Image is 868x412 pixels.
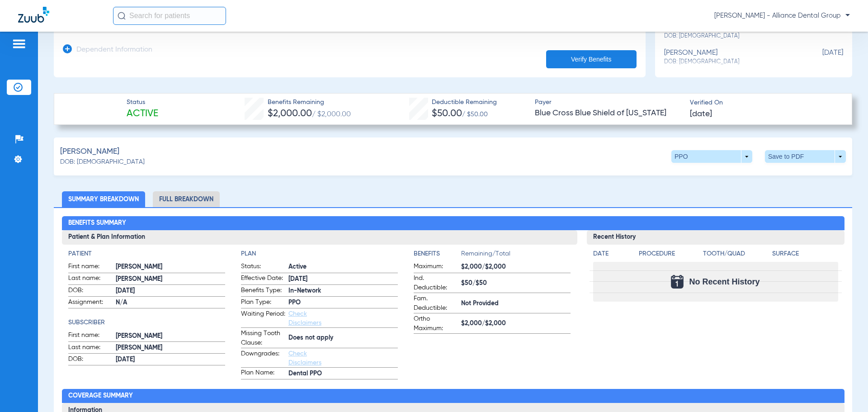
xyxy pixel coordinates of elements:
[18,7,49,23] img: Zuub Logo
[113,7,226,25] input: Search for patients
[461,319,571,328] span: $2,000/$2,000
[414,314,458,333] span: Ortho Maximum:
[241,349,285,367] span: Downgrades:
[288,369,398,379] span: Dental PPO
[60,146,119,157] span: [PERSON_NAME]
[127,108,158,120] span: Active
[312,111,351,118] span: / $2,000.00
[765,150,846,163] button: Save to PDF
[118,12,126,20] img: Search Icon
[241,309,285,327] span: Waiting Period:
[68,249,225,259] h4: Patient
[241,286,285,297] span: Benefits Type:
[639,249,700,262] app-breakdown-title: Procedure
[268,98,351,107] span: Benefits Remaining
[68,274,113,284] span: Last name:
[664,58,798,66] span: DOB: [DEMOGRAPHIC_DATA]
[288,311,321,326] a: Check Disclaimers
[116,262,225,272] span: [PERSON_NAME]
[690,109,712,120] span: [DATE]
[241,368,285,379] span: Plan Name:
[461,299,571,308] span: Not Provided
[414,262,458,273] span: Maximum:
[772,249,838,259] h4: Surface
[593,249,631,259] h4: Date
[639,249,700,259] h4: Procedure
[241,249,398,259] h4: Plan
[288,298,398,308] span: PPO
[68,318,225,327] h4: Subscriber
[690,98,837,108] span: Verified On
[241,262,285,273] span: Status:
[462,111,488,118] span: / $50.00
[127,98,158,107] span: Status
[116,331,225,341] span: [PERSON_NAME]
[535,108,682,119] span: Blue Cross Blue Shield of [US_STATE]
[60,157,145,167] span: DOB: [DEMOGRAPHIC_DATA]
[68,298,113,308] span: Assignment:
[62,216,844,231] h2: Benefits Summary
[116,343,225,353] span: [PERSON_NAME]
[664,32,798,40] span: DOB: [DEMOGRAPHIC_DATA]
[288,350,321,366] a: Check Disclaimers
[414,274,458,293] span: Ind. Deductible:
[62,389,844,403] h2: Coverage Summary
[68,343,113,354] span: Last name:
[535,98,682,107] span: Payer
[62,191,145,207] li: Summary Breakdown
[268,109,312,118] span: $2,000.00
[689,277,759,286] span: No Recent History
[414,249,461,259] h4: Benefits
[241,298,285,308] span: Plan Type:
[414,294,458,313] span: Fam. Deductible:
[288,286,398,296] span: In-Network
[772,249,838,262] app-breakdown-title: Surface
[62,230,577,245] h3: Patient & Plan Information
[432,109,462,118] span: $50.00
[461,262,571,272] span: $2,000/$2,000
[241,329,285,348] span: Missing Tooth Clause:
[546,50,637,68] button: Verify Benefits
[714,11,850,20] span: [PERSON_NAME] - Alliance Dental Group
[671,275,684,289] img: Calendar
[116,286,225,296] span: [DATE]
[76,46,152,55] h3: Dependent Information
[587,230,844,245] h3: Recent History
[671,150,752,163] button: PPO
[593,249,631,262] app-breakdown-title: Date
[703,249,769,262] app-breakdown-title: Tooth/Quad
[12,38,26,49] img: hamburger-icon
[68,286,113,297] span: DOB:
[68,355,113,365] span: DOB:
[432,98,497,107] span: Deductible Remaining
[703,249,769,259] h4: Tooth/Quad
[116,275,225,284] span: [PERSON_NAME]
[798,49,843,66] span: [DATE]
[68,262,113,273] span: First name:
[461,249,571,262] span: Remaining/Total
[288,333,398,343] span: Does not apply
[153,191,220,207] li: Full Breakdown
[241,274,285,284] span: Effective Date:
[68,331,113,341] span: First name:
[288,262,398,272] span: Active
[116,355,225,365] span: [DATE]
[461,279,571,288] span: $50/$50
[664,49,798,66] div: [PERSON_NAME]
[288,275,398,284] span: [DATE]
[414,249,461,262] app-breakdown-title: Benefits
[116,298,225,308] span: N/A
